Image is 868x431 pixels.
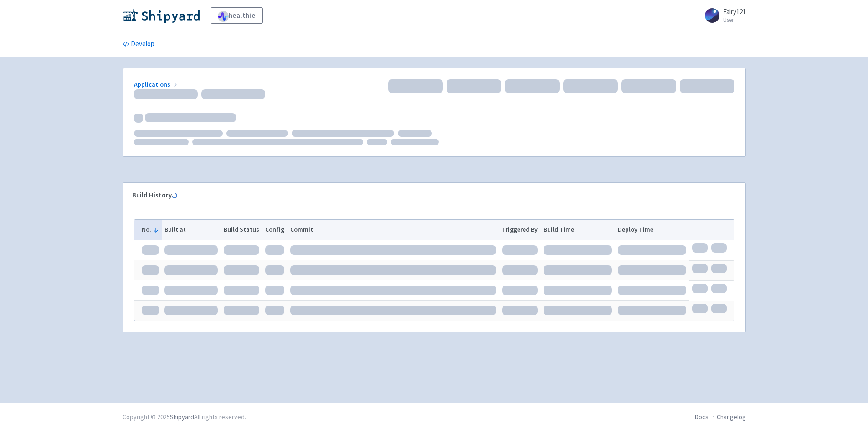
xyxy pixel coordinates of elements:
img: Shipyard logo [123,8,200,23]
a: Shipyard [170,413,194,421]
a: Develop [123,31,154,57]
th: Build Time [541,220,615,240]
th: Triggered By [499,220,541,240]
button: No. [142,225,159,234]
a: Docs [695,413,709,421]
th: Built at [162,220,221,240]
th: Deploy Time [615,220,689,240]
div: Copyright © 2025 All rights reserved. [123,412,246,422]
th: Commit [287,220,499,240]
div: Build History [132,190,722,201]
a: Applications [134,80,179,88]
span: Fairy121 [723,7,746,16]
a: Changelog [717,413,746,421]
a: Fairy121 User [699,8,746,23]
small: User [723,17,746,23]
th: Build Status [221,220,262,240]
a: healthie [211,7,263,24]
th: Config [262,220,287,240]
